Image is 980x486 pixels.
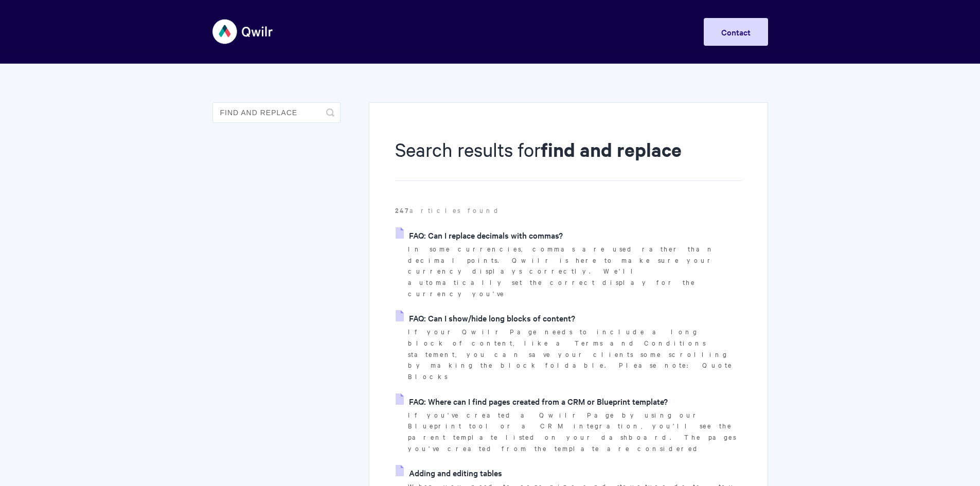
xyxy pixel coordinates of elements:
h1: Search results for [395,136,741,181]
a: Adding and editing tables [396,465,502,480]
p: If you've created a Qwilr Page by using our Blueprint tool or a CRM integration, you'll see the p... [408,409,741,454]
strong: find and replace [541,137,682,162]
input: Search [212,102,341,123]
img: Qwilr Help Center [212,12,274,51]
a: FAQ: Can I show/hide long blocks of content? [396,310,575,326]
p: If your Qwilr Page needs to include a long block of content, like a Terms and Conditions statemen... [408,326,741,382]
a: Contact [704,18,768,46]
a: FAQ: Where can I find pages created from a CRM or Blueprint template? [396,393,668,409]
p: In some currencies, commas are used rather than decimal points. Qwilr is here to make sure your c... [408,243,741,299]
a: FAQ: Can I replace decimals with commas? [396,227,563,243]
strong: 247 [395,205,409,215]
p: articles found [395,205,741,216]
